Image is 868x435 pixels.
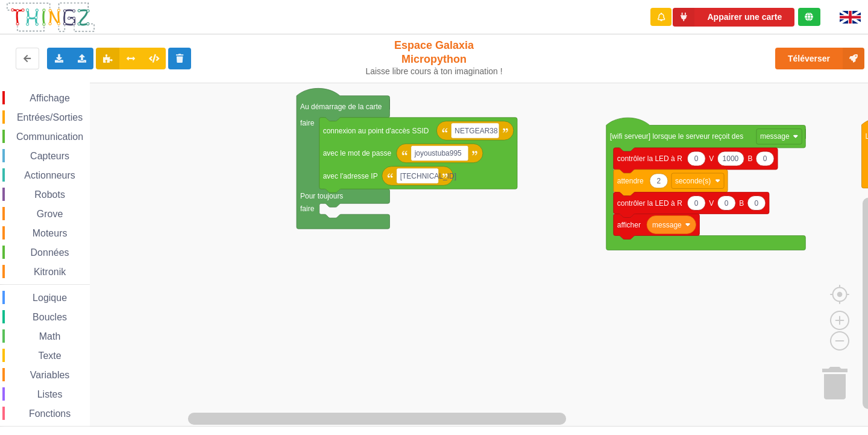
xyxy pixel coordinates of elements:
[27,408,72,419] span: Fonctions
[33,189,67,200] span: Robots
[652,221,682,229] text: message
[300,119,315,127] text: faire
[694,199,699,208] text: 0
[36,389,64,399] span: Listes
[617,199,682,208] text: contrôler la LED à R
[840,11,861,24] img: gb.png
[22,170,77,180] span: Actionneurs
[360,39,508,77] div: Espace Galaxia Micropython
[675,177,711,185] text: seconde(s)
[300,205,315,213] text: faire
[31,228,69,238] span: Moteurs
[32,267,68,277] span: Kitronik
[610,132,743,141] text: [wifi serveur] lorsque le serveur reçoit des
[323,172,378,180] text: avec l'adresse IP
[723,154,739,163] text: 1000
[300,192,343,200] text: Pour toujours
[454,127,498,135] text: NETGEAR38
[656,177,661,185] text: 2
[739,199,744,208] text: B
[35,209,65,219] span: Grove
[300,103,382,111] text: Au démarrage de la carte
[673,8,794,27] button: Appairer une carte
[755,199,759,208] text: 0
[617,177,644,185] text: attendre
[14,132,85,142] span: Communication
[694,154,699,163] text: 0
[709,154,714,163] text: V
[31,293,69,303] span: Logique
[29,247,71,258] span: Données
[725,199,729,208] text: 0
[323,149,392,157] text: avec le mot de passe
[37,331,63,341] span: Math
[414,149,462,157] text: joyoustuba995
[28,93,71,103] span: Affichage
[28,151,71,161] span: Capteurs
[400,172,456,180] text: [TECHNICAL_ID]
[775,48,864,69] button: Téléverser
[5,1,96,33] img: thingz_logo.png
[15,112,84,122] span: Entrées/Sorties
[36,351,63,361] span: Texte
[617,221,641,229] text: afficher
[28,370,72,380] span: Variables
[747,154,752,163] text: B
[360,66,508,77] div: Laisse libre cours à ton imagination !
[31,312,69,322] span: Boucles
[709,199,714,208] text: V
[323,127,429,135] text: connexion au point d'accès SSID
[798,8,820,26] div: Tu es connecté au serveur de création de Thingz
[763,154,767,163] text: 0
[617,154,682,163] text: contrôler la LED à R
[760,132,790,141] text: message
